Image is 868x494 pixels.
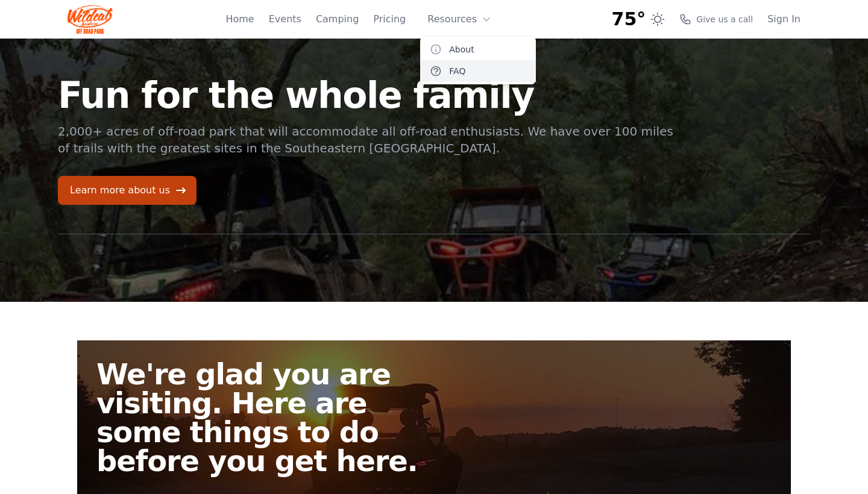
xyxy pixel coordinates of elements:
[420,39,536,60] a: About
[679,13,753,25] a: Give us a call
[58,176,197,205] a: Learn more about us
[767,12,800,27] a: Sign In
[58,77,675,113] h1: Fun for the whole family
[420,7,498,31] button: Resources
[612,8,646,30] span: 75°
[269,12,301,27] a: Events
[420,60,536,82] a: FAQ
[68,5,113,34] img: Wildcat Logo
[373,12,406,27] a: Pricing
[225,12,254,27] a: Home
[696,13,753,25] span: Give us a call
[96,360,444,475] h2: We're glad you are visiting. Here are some things to do before you get here.
[58,123,675,157] p: 2,000+ acres of off-road park that will accommodate all off-road enthusiasts. We have over 100 mi...
[316,12,359,27] a: Camping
